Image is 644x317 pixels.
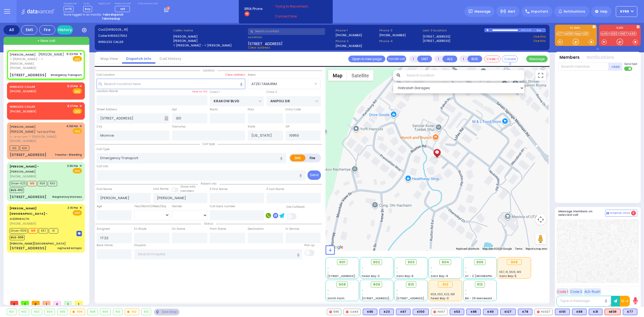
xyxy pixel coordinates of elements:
[574,32,582,36] a: bay
[465,292,467,296] span: -
[10,152,46,158] div: [STREET_ADDRESS]
[559,54,580,61] button: Members
[327,309,341,315] div: 595
[120,7,125,11] span: M9
[408,260,415,265] span: 903
[533,34,546,39] a: Use this
[465,296,495,300] span: BG - 29 Merriewold S.
[20,145,29,151] span: K101
[339,282,346,287] span: 908
[19,309,29,315] div: 902
[79,84,82,89] span: ✕
[10,242,65,246] div: [PERSON_NAME][GEOGRAPHIC_DATA]
[484,56,500,62] button: Code-1
[572,309,587,315] div: BLS
[589,309,602,315] div: BLS
[79,206,82,210] span: ✕
[21,8,57,15] img: Logo
[605,309,621,315] div: ALS KJ
[248,35,334,39] label: Location
[483,309,498,315] div: BLS
[66,124,78,128] span: 4:58 PM
[569,288,583,295] button: Code 2
[79,104,82,108] span: ✕
[248,79,321,89] span: ATZEI TAMURIM
[373,282,380,287] span: 909
[362,270,363,274] span: -
[537,28,546,32] div: Bay
[500,309,516,315] div: K127
[10,109,36,114] span: [PHONE_NUMBER]
[609,32,619,36] a: FD32
[465,270,467,274] span: -
[172,204,182,209] label: Gender
[67,164,78,168] span: 3:36 PM
[103,13,123,17] strong: Take dispatch
[329,311,332,313] img: red-radio-icon.svg
[10,89,36,93] span: [PHONE_NUMBER]
[499,270,521,274] span: K57, K1, K519, M9
[64,6,74,12] span: KY15
[10,145,19,151] span: K31
[304,243,314,247] label: Pick up
[53,301,61,305] span: 0
[502,56,518,62] button: Covered
[327,288,329,292] span: -
[442,260,449,265] span: 904
[290,155,306,161] label: EMS
[225,73,245,77] label: Clear address
[10,206,47,221] a: AIZERHEALTH
[467,56,482,62] button: BUS
[248,79,313,89] span: ATZEI TAMURIM
[413,309,429,315] div: BLS
[10,174,36,178] span: [PHONE_NUMBER]
[79,164,82,168] span: ✕
[335,33,362,37] label: [PHONE_NUMBER]
[327,244,345,251] a: Open this area in Google Maps (opens a new window)
[10,301,18,305] span: 2
[526,27,531,33] div: 0:28
[113,309,123,315] div: 910
[210,227,226,231] label: From Scene
[10,164,39,169] span: [PERSON_NAME] -
[396,292,398,296] span: -
[423,28,484,33] label: Last 3 location
[606,212,609,215] img: comment-alt.png
[347,70,374,81] button: Show satellite imagery
[417,56,432,62] button: UNIT
[173,34,246,39] label: [PERSON_NAME]
[10,85,35,89] a: WIRELESS CALLER
[105,27,128,32] span: [09182025_41]
[67,104,78,108] span: 5:17 PM
[379,28,421,33] span: Phone 3
[39,228,48,234] span: K57
[38,52,64,57] span: [PERSON_NAME]
[76,231,82,236] img: message-box.svg
[431,270,432,274] span: -
[210,90,219,94] label: Cross 1
[465,266,467,270] span: -
[438,282,453,287] div: 912
[164,116,168,121] span: Other building occupants
[450,309,464,315] div: K53
[616,6,637,17] button: ky68
[125,309,139,315] div: 912
[10,125,36,129] a: [PERSON_NAME]
[142,309,151,315] div: 913
[10,72,46,78] div: [STREET_ADDRESS]
[10,164,39,174] a: [PERSON_NAME]
[172,125,185,129] label: Township
[500,309,516,315] div: BLS
[10,66,36,70] span: [PHONE_NUMBER]
[362,296,412,300] span: [STREET_ADDRESS][PERSON_NAME]
[624,62,637,66] span: Send text
[201,222,216,226] span: Status
[28,228,38,234] span: M9
[248,41,283,45] span: [STREET_ADDRESS]
[396,270,398,274] span: -
[442,56,457,62] button: ALS
[153,187,169,191] label: Last Name
[535,234,546,244] button: Drag Pegman onto the map to open Street View
[248,73,256,77] label: Areas
[115,2,132,5] label: Medic on call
